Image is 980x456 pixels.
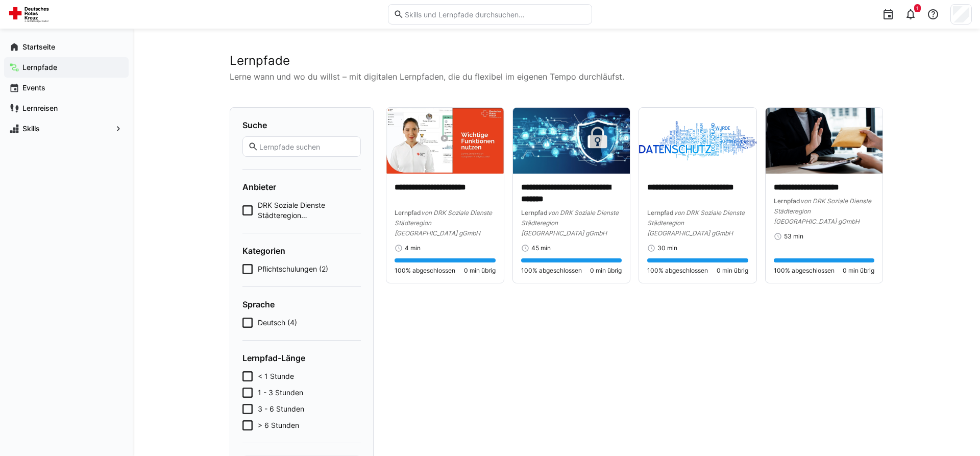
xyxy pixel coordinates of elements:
img: image [639,108,756,174]
span: Lernpfad [647,209,674,217]
span: 0 min übrig [464,267,496,275]
span: 30 min [657,244,677,252]
span: 100% abgeschlossen [774,267,835,275]
span: 4 min [405,244,421,252]
p: Lerne wann und wo du willst – mit digitalen Lernpfaden, die du flexibel im eigenen Tempo durchläu... [230,70,883,83]
span: 100% abgeschlossen [521,267,582,275]
h4: Kategorien [242,246,361,256]
span: < 1 Stunde [258,371,294,381]
h4: Anbieter [242,182,361,192]
span: 0 min übrig [590,267,622,275]
span: 0 min übrig [843,267,874,275]
span: Pflichtschulungen (2) [258,264,328,274]
span: Lernpfad [521,209,548,217]
span: von DRK Soziale Dienste Städteregion [GEOGRAPHIC_DATA] gGmbH [774,197,871,225]
span: von DRK Soziale Dienste Städteregion [GEOGRAPHIC_DATA] gGmbH [521,209,619,237]
span: 0 min übrig [717,267,748,275]
span: 100% abgeschlossen [395,267,455,275]
span: Lernpfad [395,209,421,217]
span: 100% abgeschlossen [647,267,708,275]
span: > 6 Stunden [258,420,299,430]
span: DRK Soziale Dienste Städteregion [GEOGRAPHIC_DATA] gGmbH (4) [258,200,361,221]
span: 53 min [784,232,803,241]
img: image [766,108,883,174]
span: Deutsch (4) [258,318,297,328]
span: 1 - 3 Stunden [258,388,303,398]
span: 3 - 6 Stunden [258,404,304,414]
h4: Lernpfad-Länge [242,353,361,363]
span: 45 min [531,244,551,252]
h4: Sprache [242,299,361,309]
input: Skills und Lernpfade durchsuchen… [404,10,586,19]
span: 1 [916,5,919,11]
h2: Lernpfade [230,53,883,68]
span: von DRK Soziale Dienste Städteregion [GEOGRAPHIC_DATA] gGmbH [647,209,745,237]
span: von DRK Soziale Dienste Städteregion [GEOGRAPHIC_DATA] gGmbH [395,209,492,237]
img: image [386,108,504,174]
span: Lernpfad [774,197,800,205]
input: Lernpfade suchen [258,142,355,151]
h4: Suche [242,120,361,130]
img: image [513,108,630,174]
